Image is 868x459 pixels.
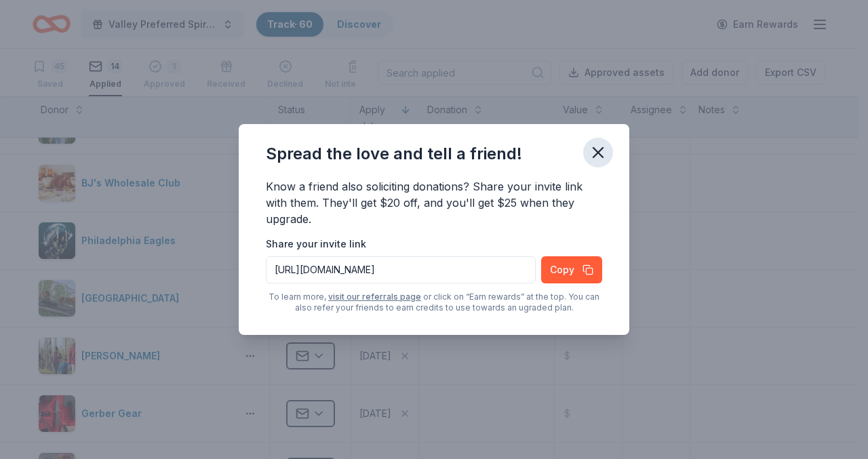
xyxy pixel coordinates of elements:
div: To learn more, or click on “Earn rewards” at the top. You can also refer your friends to earn cre... [266,292,602,313]
a: visit our referrals page [328,292,421,302]
label: Share your invite link [266,237,366,251]
div: Know a friend also soliciting donations? Share your invite link with them. They'll get $20 off, a... [266,178,602,230]
button: Copy [541,256,602,283]
div: Spread the love and tell a friend! [266,143,522,165]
